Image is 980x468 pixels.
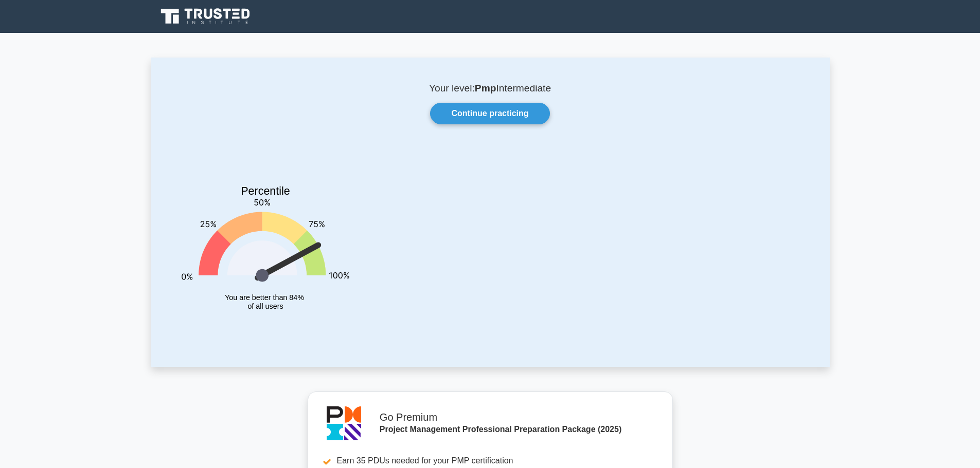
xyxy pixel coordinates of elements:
[175,82,805,95] p: Your level: Intermediate
[430,103,549,124] a: Continue practicing
[225,293,304,302] tspan: You are better than 84%
[241,185,290,197] text: Percentile
[475,83,496,93] b: Pmp
[247,303,283,311] tspan: of all users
